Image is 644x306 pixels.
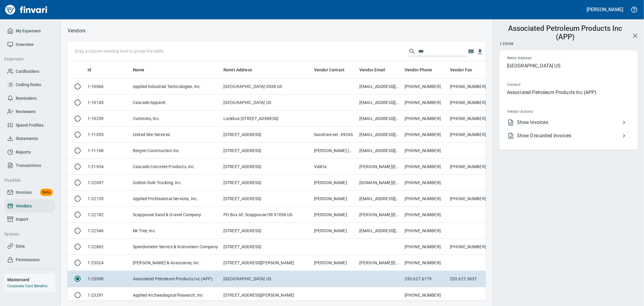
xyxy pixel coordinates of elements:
[68,27,85,34] p: Vendors
[16,135,38,142] span: Statements
[499,23,631,41] h3: Associated Petroleum Products Inc (APP)
[16,68,39,75] span: Cardholders
[130,239,221,255] td: Speedometer Service & Instrument Company
[85,255,130,271] td: 1-23024
[85,79,130,95] td: 1-10066
[357,159,402,175] td: [PERSON_NAME][EMAIL_ADDRESS][DOMAIN_NAME]
[16,27,41,35] span: My Expenses
[16,95,37,102] span: Reminders
[7,276,55,283] h6: Mastercard
[130,111,221,127] td: Cummins, Inc.
[447,239,493,255] td: [PHONE_NUMBER]
[133,66,152,73] span: Name
[5,38,55,51] a: Overview
[402,287,447,303] td: [PHONE_NUMBER]
[223,66,260,73] span: Remit Address
[450,66,472,73] span: Vendor Fax
[5,92,55,105] a: Reminders
[5,253,55,267] a: Permissions
[85,287,130,303] td: 1-23291
[5,159,55,172] a: Transactions
[85,191,130,207] td: 1-22155
[5,105,55,119] a: Reviewers
[312,143,357,159] td: [PERSON_NAME] [PHONE_NUMBER] c
[466,47,476,56] button: Choose columns to display
[16,256,40,264] span: Permissions
[312,223,357,239] td: [PERSON_NAME]
[402,223,447,239] td: [PHONE_NUMBER]
[447,95,493,111] td: [PHONE_NUMBER]
[130,79,221,95] td: Applied Industrial Technologies, Inc
[447,127,493,143] td: [PHONE_NUMBER]
[130,175,221,191] td: Golden Rule Trucking, Inc
[357,111,402,127] td: [EMAIL_ADDRESS][DOMAIN_NAME]
[16,162,41,169] span: Transactions
[16,148,31,156] span: Reports
[130,223,221,239] td: Mr.Tree, Inc.
[221,191,312,207] td: [STREET_ADDRESS]
[357,95,402,111] td: [EMAIL_ADDRESS][DOMAIN_NAME]
[221,111,312,127] td: Lockbox [STREET_ADDRESS]
[314,66,344,73] span: Vendor Contact
[357,127,402,143] td: [EMAIL_ADDRESS][DOMAIN_NAME]
[85,159,130,175] td: 1-21934
[16,243,25,250] span: Data
[314,66,352,73] span: Vendor Contact
[507,82,575,88] span: Contact
[402,143,447,159] td: [PHONE_NUMBER]
[447,191,493,207] td: [PHONE_NUMBER]
[223,66,252,73] span: Remit Address
[85,127,130,143] td: 1-11055
[450,66,480,73] span: Vendor Fax
[499,41,513,47] span: 1-23098
[130,95,221,111] td: Cascade Apparel
[85,143,130,159] td: 1-11168
[628,28,642,43] button: Close Vendor
[85,239,130,255] td: 1-22862
[85,95,130,111] td: 1-10145
[221,143,312,159] td: [STREET_ADDRESS]
[221,127,312,143] td: [STREET_ADDRESS]
[357,79,402,95] td: [EMAIL_ADDRESS][DOMAIN_NAME]
[221,175,312,191] td: [STREET_ADDRESS]
[402,255,447,271] td: [PHONE_NUMBER]
[130,159,221,175] td: Cascade Concrete Products, Inc
[357,207,402,223] td: [PERSON_NAME][EMAIL_ADDRESS][DOMAIN_NAME]
[402,271,447,287] td: 253.627.6179
[5,145,55,159] a: Reports
[221,223,312,239] td: [STREET_ADDRESS]
[507,89,630,96] p: Associated Petroleum Products Inc (APP)
[88,66,99,73] span: Id
[85,111,130,127] td: 1-10259
[130,191,221,207] td: Applied Professional Services, Inc.
[357,255,402,271] td: [PERSON_NAME][EMAIL_ADDRESS][DOMAIN_NAME]
[447,79,493,95] td: [PHONE_NUMBER]
[5,132,55,145] a: Statements
[221,159,312,175] td: [STREET_ADDRESS]
[133,66,145,73] span: Name
[312,159,357,175] td: Valitta
[5,213,55,226] a: Import
[221,207,312,223] td: PO Box AF, Scappoose OR 97056 US
[357,223,402,239] td: [EMAIL_ADDRESS][DOMAIN_NAME]
[402,159,447,175] td: [PHONE_NUMBER]
[359,66,393,73] span: Vendor Email
[88,66,91,73] span: Id
[130,143,221,159] td: Bergen Construction Inc
[130,207,221,223] td: Scappoose Sand & Gravel Company
[4,2,49,17] img: Finvari
[587,6,623,13] h5: [PERSON_NAME]
[16,122,43,129] span: Spend Profiles
[4,55,50,63] span: Expenses
[221,255,312,271] td: [STREET_ADDRESS][PERSON_NAME]
[16,108,36,116] span: Reviewers
[5,78,55,92] a: Coding Rules
[85,175,130,191] td: 1-22097
[447,111,493,127] td: [PHONE_NUMBER]
[85,207,130,223] td: 1-22182
[4,177,50,184] span: Payable
[405,66,440,73] span: Vendor Phone
[2,54,52,65] button: Expenses
[130,127,221,143] td: United Site Services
